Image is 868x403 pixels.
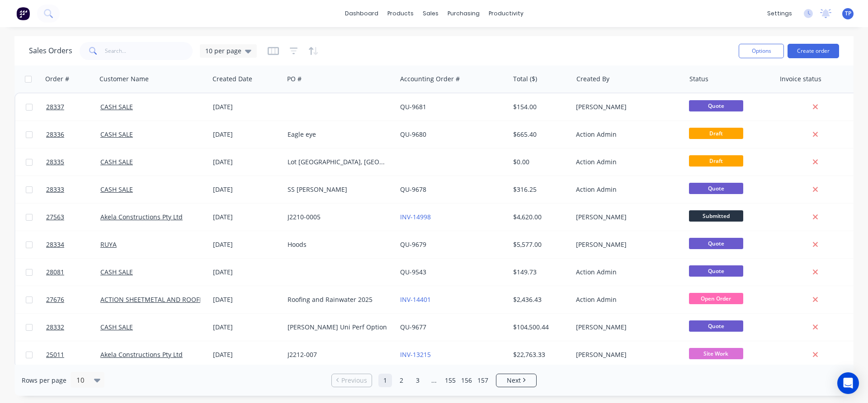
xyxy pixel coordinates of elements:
div: $665.40 [513,130,566,139]
div: SS [PERSON_NAME] [288,185,388,194]
a: Next page [496,376,536,385]
div: Action Admin [576,185,676,194]
div: [DATE] [213,157,280,167]
span: 10 per page [205,46,241,56]
div: $149.73 [513,268,566,277]
a: 28333 [46,176,100,203]
img: Factory [16,7,30,20]
div: Created Date [212,74,252,83]
span: Submitted [689,210,743,222]
div: [PERSON_NAME] Uni Perf Option [288,323,388,332]
a: Page 155 [443,374,457,387]
div: [DATE] [213,240,280,249]
button: Options [739,44,784,58]
div: Total ($) [513,74,537,83]
a: 28334 [46,231,100,258]
div: [PERSON_NAME] [576,213,676,222]
span: 27676 [46,295,64,304]
div: purchasing [443,7,484,20]
a: INV-13215 [400,350,431,359]
div: Open Intercom Messenger [837,372,859,394]
a: 27676 [46,286,100,313]
div: Roofing and Rainwater 2025 [288,295,388,304]
span: Next [507,376,521,385]
div: $154.00 [513,102,566,111]
span: Quote [689,320,743,332]
a: 28337 [46,93,100,120]
div: [PERSON_NAME] [576,240,676,249]
a: QU-9543 [400,268,426,276]
div: [DATE] [213,102,280,111]
a: ACTION SHEETMETAL AND ROOFING [100,295,211,304]
ul: Pagination [328,374,540,387]
div: productivity [484,7,528,20]
button: Create order [788,44,839,58]
span: Quote [689,183,743,194]
div: [PERSON_NAME] [576,350,676,359]
span: 28334 [46,240,64,249]
a: 28336 [46,121,100,148]
a: INV-14998 [400,213,431,221]
a: CASH SALE [100,102,133,111]
input: Search... [105,42,193,60]
span: 28333 [46,185,64,194]
div: [DATE] [213,130,280,139]
div: [DATE] [213,213,280,222]
a: QU-9677 [400,323,426,331]
span: TP [845,9,851,18]
div: Action Admin [576,157,676,167]
div: Customer Name [99,74,149,83]
div: Lot [GEOGRAPHIC_DATA], [GEOGRAPHIC_DATA] [288,157,388,167]
span: Previous [341,376,367,385]
span: 28336 [46,130,64,139]
div: PO # [287,74,302,83]
div: $4,620.00 [513,213,566,222]
a: dashboard [340,7,383,20]
div: Status [689,74,708,83]
div: [PERSON_NAME] [576,102,676,111]
div: sales [418,7,443,20]
div: [DATE] [213,295,280,304]
span: Draft [689,128,743,139]
div: products [383,7,418,20]
a: CASH SALE [100,185,133,194]
span: 28332 [46,323,64,332]
div: $22,763.33 [513,350,566,359]
a: CASH SALE [100,130,133,139]
a: Akela Constructions Pty Ltd [100,350,183,359]
span: Site Work [689,348,743,359]
a: QU-9679 [400,240,426,249]
a: 28335 [46,148,100,176]
a: Page 156 [460,374,473,387]
div: Action Admin [576,268,676,277]
a: INV-14401 [400,295,431,304]
a: 28081 [46,259,100,286]
div: Accounting Order # [400,74,460,83]
div: J2210-0005 [288,213,388,222]
a: Page 1 is your current page [378,374,392,387]
a: Page 157 [476,374,490,387]
a: CASH SALE [100,157,133,166]
a: Previous page [332,376,372,385]
div: $5,577.00 [513,240,566,249]
a: RUYA [100,240,117,249]
a: CASH SALE [100,323,133,331]
a: QU-9680 [400,130,426,139]
a: Page 2 [395,374,408,387]
span: Quote [689,238,743,249]
div: [DATE] [213,350,280,359]
a: Jump forward [427,374,441,387]
div: $2,436.43 [513,295,566,304]
div: $104,500.44 [513,323,566,332]
a: 27563 [46,204,100,231]
span: 28335 [46,157,64,167]
div: Order # [45,74,69,83]
a: CASH SALE [100,268,133,276]
div: Hoods [288,240,388,249]
h1: Sales Orders [29,46,72,55]
a: Akela Constructions Pty Ltd [100,213,183,221]
span: Rows per page [22,376,66,385]
div: [PERSON_NAME] [576,323,676,332]
div: [DATE] [213,185,280,194]
div: Action Admin [576,295,676,304]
